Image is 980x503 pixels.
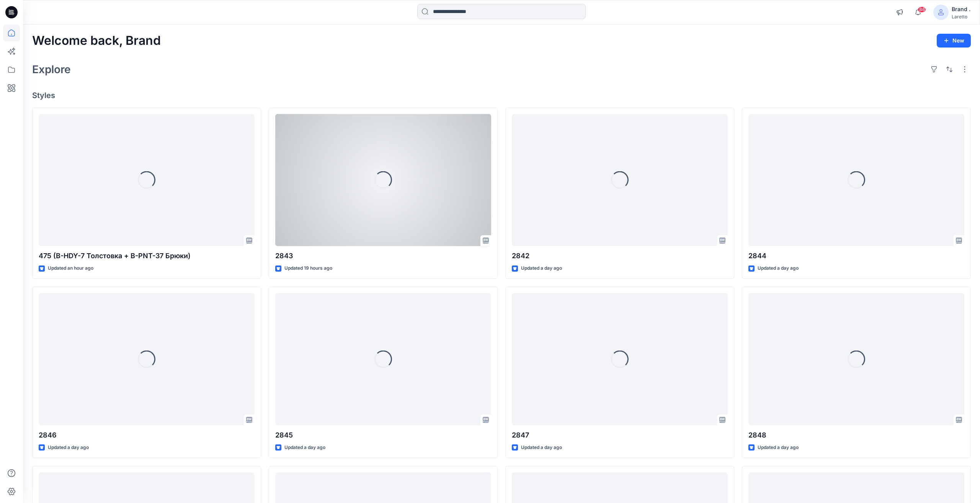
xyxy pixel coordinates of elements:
[521,264,562,272] p: Updated a day ago
[748,430,964,441] p: 2848
[275,430,491,441] p: 2845
[952,5,970,14] div: Brand .
[521,444,562,452] p: Updated a day ago
[512,430,728,441] p: 2847
[32,34,161,48] h2: Welcome back, Brand
[758,264,799,272] p: Updated a day ago
[512,251,728,261] p: 2842
[48,264,93,272] p: Updated an hour ago
[48,444,89,452] p: Updated a day ago
[937,34,971,48] button: New
[284,444,325,452] p: Updated a day ago
[284,264,332,272] p: Updated 19 hours ago
[39,251,255,261] p: 475 (B-HDY-7 Толстовка + B-PNT-37 Брюки)
[275,251,491,261] p: 2843
[32,91,971,100] h4: Styles
[952,14,970,20] div: Laretto
[748,251,964,261] p: 2844
[39,430,255,441] p: 2846
[918,7,926,13] span: 86
[32,63,71,75] h2: Explore
[758,444,799,452] p: Updated a day ago
[938,9,944,15] svg: avatar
